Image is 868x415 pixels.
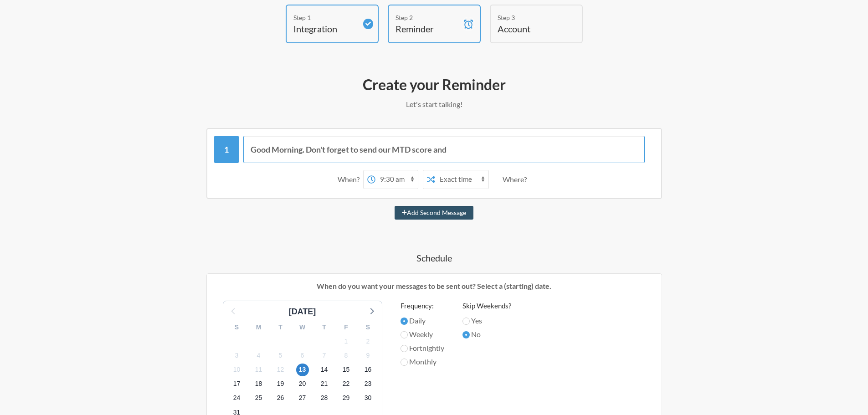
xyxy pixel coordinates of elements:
[462,331,470,338] input: No
[401,301,444,311] label: Frequency:
[313,320,335,334] div: T
[318,364,331,376] span: Sunday, September 14, 2025
[401,359,408,366] input: Monthly
[252,392,265,405] span: Thursday, September 25, 2025
[335,320,357,334] div: F
[395,13,459,22] div: Step 2
[270,320,292,334] div: T
[170,251,699,264] h4: Schedule
[401,331,408,338] input: Weekly
[231,364,243,376] span: Wednesday, September 10, 2025
[274,378,287,390] span: Friday, September 19, 2025
[340,378,353,390] span: Monday, September 22, 2025
[296,378,309,390] span: Saturday, September 20, 2025
[462,329,511,340] label: No
[401,356,444,367] label: Monthly
[498,13,561,22] div: Step 3
[395,22,459,35] h4: Reminder
[243,136,645,163] input: Message
[338,170,363,189] div: When?
[296,392,309,405] span: Saturday, September 27, 2025
[293,13,357,22] div: Step 1
[362,349,375,362] span: Tuesday, September 9, 2025
[248,320,270,334] div: M
[274,364,287,376] span: Friday, September 12, 2025
[401,329,444,340] label: Weekly
[340,349,353,362] span: Monday, September 8, 2025
[318,378,331,390] span: Sunday, September 21, 2025
[170,99,699,110] p: Let's start talking!
[462,315,511,326] label: Yes
[340,335,353,348] span: Monday, September 1, 2025
[340,364,353,376] span: Monday, September 15, 2025
[170,75,699,94] h2: Create your Reminder
[362,364,375,376] span: Tuesday, September 16, 2025
[340,392,353,405] span: Monday, September 29, 2025
[231,378,243,390] span: Wednesday, September 17, 2025
[462,318,470,325] input: Yes
[274,392,287,405] span: Friday, September 26, 2025
[252,349,265,362] span: Thursday, September 4, 2025
[231,349,243,362] span: Wednesday, September 3, 2025
[362,378,375,390] span: Tuesday, September 23, 2025
[357,320,379,334] div: S
[292,320,313,334] div: W
[362,392,375,405] span: Tuesday, September 30, 2025
[503,170,530,189] div: Where?
[462,301,511,311] label: Skip Weekends?
[362,335,375,348] span: Tuesday, September 2, 2025
[252,364,265,376] span: Thursday, September 11, 2025
[318,349,331,362] span: Sunday, September 7, 2025
[296,364,309,376] span: Saturday, September 13, 2025
[285,306,320,318] div: [DATE]
[293,22,357,35] h4: Integration
[252,378,265,390] span: Thursday, September 18, 2025
[296,349,309,362] span: Saturday, September 6, 2025
[318,392,331,405] span: Sunday, September 28, 2025
[226,320,248,334] div: S
[498,22,561,35] h4: Account
[231,392,243,405] span: Wednesday, September 24, 2025
[401,345,408,352] input: Fortnightly
[401,343,444,354] label: Fortnightly
[274,349,287,362] span: Friday, September 5, 2025
[401,315,444,326] label: Daily
[401,318,408,325] input: Daily
[214,281,655,292] p: When do you want your messages to be sent out? Select a (starting) date.
[395,206,473,220] button: Add Second Message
